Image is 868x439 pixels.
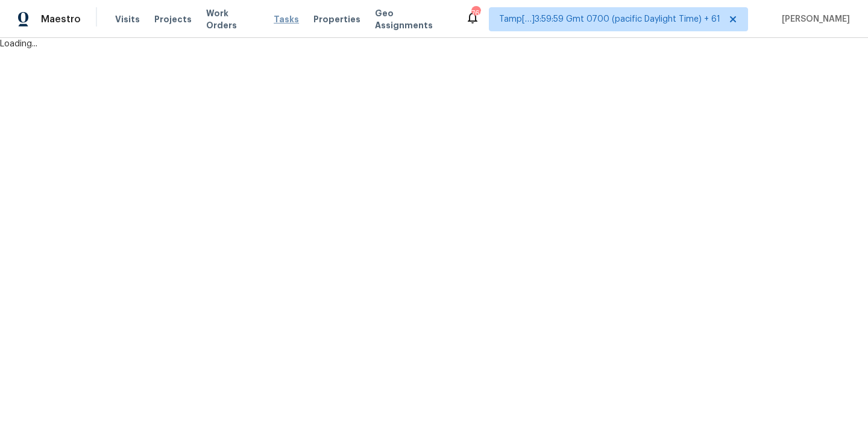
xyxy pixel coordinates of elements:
[313,13,360,25] span: Properties
[154,13,192,25] span: Projects
[274,15,299,23] span: Tasks
[375,7,451,31] span: Geo Assignments
[777,13,850,25] span: [PERSON_NAME]
[499,13,720,25] span: Tamp[…]3:59:59 Gmt 0700 (pacific Daylight Time) + 61
[41,13,81,25] span: Maestro
[206,7,259,31] span: Work Orders
[115,13,140,25] span: Visits
[471,7,480,19] div: 760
